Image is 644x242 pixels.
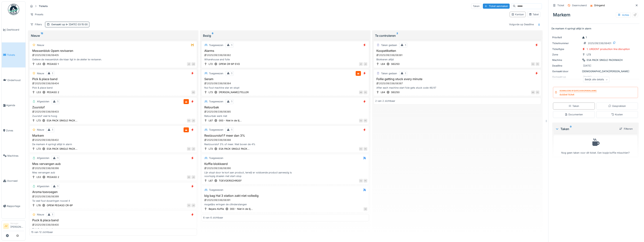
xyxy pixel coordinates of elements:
div: Wharehouse and folie [203,58,367,61]
div: Pick & place band [31,227,195,231]
div: 15 van 12 zichtbaar [31,230,53,234]
a: Zones [2,118,25,143]
div: Ticketnummer [552,41,580,45]
div: PS [364,119,367,123]
a: Tickets [2,42,25,68]
div: Gesprekken [608,104,626,108]
div: 2025/09/336/06402 [32,138,195,142]
div: Filteren [618,126,634,131]
div: AF [359,62,363,66]
div: PEGASO 1 [47,62,59,66]
div: JD [191,204,195,207]
div: MS [531,90,535,94]
div: Nieuw [31,33,195,38]
div: KD [531,62,535,66]
div: L78 [37,204,41,207]
div: Markem [551,10,639,20]
div: L73 [37,119,41,122]
sup: 6 [212,33,213,38]
h3: Zuurstof [31,106,195,109]
div: Toegewezen [209,43,223,47]
div: Ticket aanmaken [483,4,510,9]
div: Afgesloten [37,156,49,160]
div: [DEMOGRAPHIC_DATA][PERSON_NAME] [552,70,639,73]
div: 2025/09/336/06400 [32,223,195,227]
h3: Mes vervangen aub [31,162,195,166]
div: Documenten [565,113,583,116]
div: 1 [52,128,53,132]
a: JV Manager[PERSON_NAME] [3,222,24,231]
div: SIG250 [391,62,400,66]
div: 000 - Niet in de lij... [230,207,253,211]
h3: Retourbak [203,106,367,109]
div: 2025/09/336/06405 [32,53,195,57]
div: Toegewezen [209,100,223,103]
div: Acties [616,12,631,18]
div: Taken [569,104,579,108]
div: Toegewezen [209,156,223,160]
div: CU [359,119,363,123]
div: Filters [29,22,44,27]
span: Rapportage [7,204,24,208]
div: Machine [552,58,580,62]
a: Voorraad [2,168,25,194]
div: mogelijks wringen de cilinderstangen [203,203,367,206]
div: Tabel [529,13,539,16]
div: ESA PACK SINGLE PACK... [47,147,77,151]
div: GE [364,207,367,211]
div: CH [187,119,191,123]
div: ED [187,175,191,179]
div: 1 [231,128,232,132]
div: PS [536,90,539,94]
div: JD [191,147,195,151]
div: Gelieve de messenblok die klaar ligt in de atelier te reviseren. [31,58,195,61]
div: 1 [52,213,53,216]
div: 1 [582,36,587,39]
div: L73 [587,53,591,56]
h3: big bag Hal 3 station zakt niet volledig [203,194,367,198]
div: Nul fout machine star en stopt [203,86,367,90]
div: TP [187,204,191,207]
div: Toegewezen [209,188,223,192]
div: L73 [209,147,213,151]
div: Afgesloten [37,100,49,103]
div: LM [191,62,195,66]
p: De markem 4 springt altijd in alarm [551,27,639,30]
div: Toegewezen [209,72,223,75]
div: Zuurstof veel te hoog [31,114,195,118]
div: [DATE] [583,64,591,67]
div: PS [364,179,367,183]
h3: Puck & placa band [31,218,195,222]
span: Onderhoud [7,78,24,82]
div: CH [187,147,191,151]
div: Retourbak werk niet [203,114,367,118]
a: Rapportage [2,194,25,219]
div: 2025/09/336/06387 [376,82,539,85]
div: 6 van 6 zichtbaar [203,216,223,219]
img: Badge_color-CXgf-gQk.svg [8,4,19,15]
div: L64 [381,62,385,66]
div: Nieuw [37,213,44,216]
a: Onderhoud [2,67,25,93]
div: L72 [209,62,213,66]
div: MG [359,90,363,94]
div: Presets [29,12,45,17]
div: Bezig [203,33,368,38]
div: 1 [52,72,53,75]
div: Pick & place band [31,86,195,90]
div: ESA PACK SINGLE PACK... [47,119,77,122]
div: 2025/09/336/06390 [204,166,367,170]
div: L67 [209,179,213,182]
div: 1 [57,185,58,188]
a: Machines [2,143,25,168]
div: Kosten [611,113,623,116]
div: L73 [37,147,41,151]
div: OPEM CR-6P EVO [219,62,240,66]
li: JV [3,223,9,229]
div: ED [191,90,195,94]
div: dubbel ticket [560,93,597,96]
div: Te veel fout doseringen nozzel 4 [31,199,195,203]
div: PEGASO 2 [47,90,59,94]
div: Restzuurstof 3% of meer. Niet boven de 4% [203,142,367,146]
h3: Pick & place band [31,77,195,81]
